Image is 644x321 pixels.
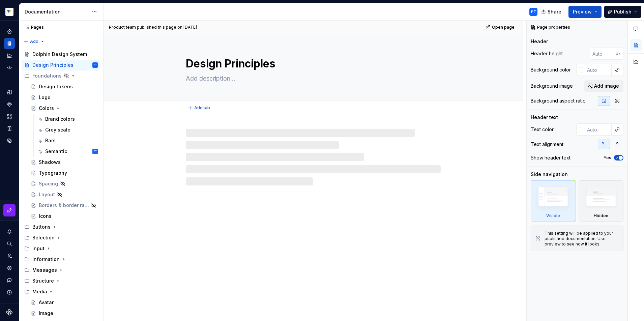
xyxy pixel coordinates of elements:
div: Avatar [39,299,54,306]
a: Bars [34,135,100,146]
a: Grey scale [34,124,100,135]
a: Icons [28,211,100,222]
div: Background color [531,66,571,73]
a: Components [4,99,15,110]
div: Hidden [579,180,624,222]
span: Add tab [194,105,210,111]
a: Shadows [28,157,100,168]
a: Brand colors [34,114,100,124]
p: px [616,51,621,56]
input: Auto [584,123,612,136]
div: Buttons [32,224,51,230]
a: Assets [4,111,15,122]
div: Image [39,310,53,317]
div: Messages [22,265,100,275]
a: Spacing [28,178,100,189]
label: Yes [604,155,611,160]
div: Media [22,286,100,297]
button: Add tab [186,103,213,113]
span: Open page [492,25,515,30]
a: Design tokens [4,87,15,97]
svg: Supernova Logo [6,309,13,316]
div: Text alignment [531,141,563,148]
a: Code automation [4,62,15,73]
div: Grey scale [45,126,70,133]
div: Header [531,38,548,45]
div: Structure [22,275,100,286]
a: Design tokens [28,81,100,92]
a: Home [4,26,15,37]
a: Logo [28,92,100,103]
div: Brand colors [45,116,75,122]
div: Documentation [4,38,15,49]
a: Avatar [28,297,100,308]
div: Header height [531,50,563,57]
div: Selection [22,232,100,243]
div: published this page on [DATE] [137,25,197,30]
span: Product team [109,25,136,30]
div: Spacing [39,180,58,187]
div: Background aspect ratio [531,97,586,104]
div: Typography [39,170,67,176]
a: Storybook stories [4,123,15,134]
div: Buttons [22,222,100,232]
span: Preview [573,8,592,15]
textarea: Design Principles [184,56,439,72]
div: Show header text [531,154,570,161]
div: Input [32,245,45,252]
div: Settings [4,263,15,273]
div: Colors [39,105,54,112]
div: This setting will be applied to your published documentation. Use preview to see how it looks. [545,231,619,247]
div: Contact support [4,275,15,286]
button: Add image [584,80,623,92]
div: Semantic [45,148,67,155]
a: Colors [28,103,100,114]
div: Header text [531,114,558,121]
a: Typography [28,168,100,178]
a: Invite team [4,251,15,261]
div: Visible [531,180,576,222]
span: Publish [614,8,632,15]
div: Visible [546,213,560,218]
a: Design PrinciplesPT [22,60,100,70]
div: Structure [32,278,54,284]
a: Dolphin Design System [22,49,100,60]
div: PT [94,148,97,155]
input: Auto [590,48,616,60]
a: Borders & border radius [28,200,100,211]
button: Share [538,6,566,18]
a: SemanticPT [34,146,100,157]
div: Foundations [32,72,62,79]
a: Image [28,308,100,319]
div: PT [531,9,536,14]
div: Shadows [39,159,61,166]
div: Design Principles [32,62,74,68]
a: Open page [484,23,518,32]
button: Publish [604,6,641,18]
div: Analytics [4,50,15,61]
div: Selection [32,234,55,241]
div: PT [94,62,97,68]
div: Media [32,288,47,295]
span: Add [30,39,38,44]
div: Design tokens [39,83,73,90]
span: Add image [594,83,619,89]
div: Borders & border radius [39,202,89,209]
div: Pages [22,25,44,30]
div: Input [22,243,100,254]
button: Notifications [4,226,15,237]
div: Messages [32,267,57,273]
div: Information [32,256,60,263]
input: Auto [584,64,612,76]
div: Hidden [594,213,608,218]
div: Dolphin Design System [32,51,87,58]
button: Add [22,37,47,46]
div: Icons [39,213,52,220]
a: Layout [28,189,100,200]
